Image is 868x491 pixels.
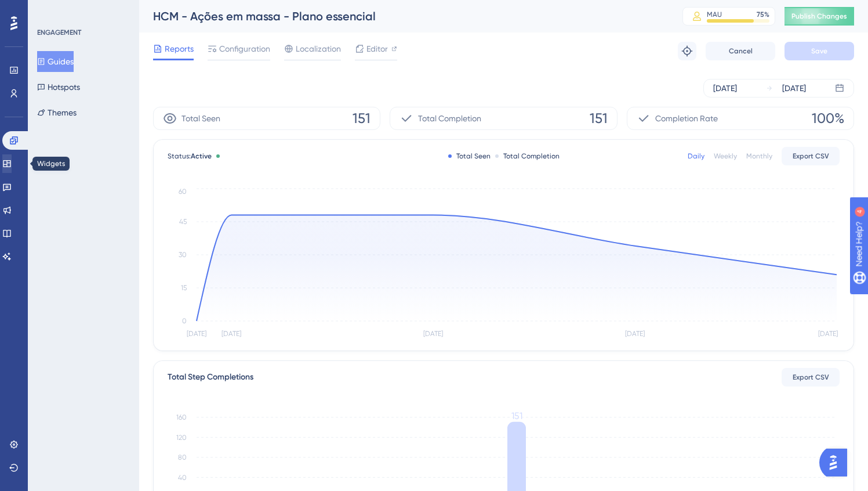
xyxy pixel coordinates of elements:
div: Total Completion [495,151,560,161]
tspan: [DATE] [625,330,645,338]
span: 151 [353,109,371,128]
span: Total Seen [181,111,220,125]
div: Total Step Completions [168,370,253,384]
tspan: 151 [511,410,522,421]
span: Completion Rate [655,111,718,125]
tspan: [DATE] [221,330,241,338]
span: Cancel [729,46,753,56]
div: [DATE] [713,81,737,95]
tspan: 45 [179,218,187,226]
span: Configuration [219,42,270,56]
div: HCM - Ações em massa - Plano essencial [153,8,653,24]
tspan: 30 [179,251,187,259]
div: [DATE] [782,81,806,95]
span: 100% [812,109,844,128]
span: Active [191,152,212,160]
tspan: 0 [182,317,187,325]
span: 151 [590,109,608,128]
span: Localization [296,42,341,56]
div: Monthly [746,151,772,161]
span: Status: [168,151,212,161]
tspan: 120 [176,434,187,442]
button: Cancel [706,42,775,60]
tspan: [DATE] [818,330,838,338]
div: Total Seen [448,151,491,161]
span: Publish Changes [791,12,847,21]
tspan: 40 [178,474,187,482]
button: Publish Changes [785,7,854,26]
span: Export CSV [793,373,829,382]
button: Export CSV [782,147,840,165]
span: Need Help? [27,3,72,17]
tspan: 60 [179,187,187,196]
span: Export CSV [793,151,829,161]
div: 75 % [757,10,769,19]
iframe: UserGuiding AI Assistant Launcher [819,445,854,480]
div: 4 [81,6,84,15]
span: Reports [165,42,194,56]
tspan: 80 [178,453,187,461]
tspan: 15 [181,284,187,292]
div: Weekly [714,151,737,161]
span: Save [811,46,827,56]
span: Editor [366,42,388,56]
div: MAU [707,10,722,19]
div: ENGAGEMENT [37,28,81,37]
div: Daily [688,151,704,161]
button: Guides [37,51,74,72]
button: Save [785,42,854,60]
button: Hotspots [37,77,80,98]
span: Total Completion [418,111,481,125]
button: Export CSV [782,368,840,387]
tspan: [DATE] [423,330,443,338]
tspan: 160 [176,413,187,421]
button: Themes [37,102,77,123]
tspan: [DATE] [187,330,206,338]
